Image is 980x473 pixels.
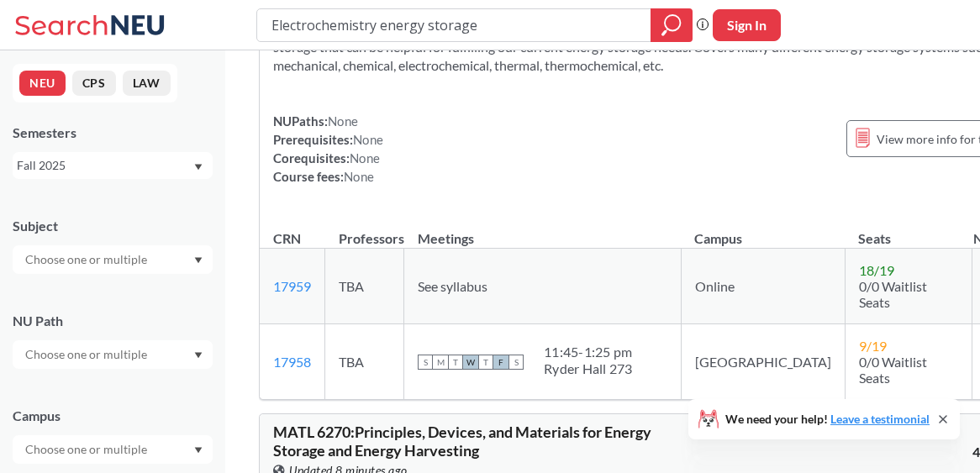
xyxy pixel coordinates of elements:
span: T [448,355,463,370]
div: Ryder Hall 273 [544,360,633,377]
div: Dropdown arrow [13,340,213,369]
span: 0/0 Waitlist Seats [859,354,927,386]
input: Choose one or multiple [17,250,158,270]
span: 9 / 19 [859,338,887,354]
div: Subject [13,217,213,235]
div: Dropdown arrow [13,435,213,464]
div: NU Path [13,312,213,330]
td: TBA [325,324,404,400]
a: Leave a testimonial [830,412,930,426]
span: See syllabus [418,278,487,294]
svg: Dropdown arrow [194,352,203,359]
input: Class, professor, course number, "phrase" [270,11,639,39]
span: T [478,355,493,370]
span: None [328,113,358,129]
div: NUPaths: Prerequisites: Corequisites: Course fees: [273,112,383,186]
span: We need your help! [725,413,930,425]
span: F [493,355,508,370]
th: Professors [325,213,404,249]
span: None [350,150,380,166]
td: TBA [325,249,404,324]
span: 0/0 Waitlist Seats [859,278,927,310]
input: Choose one or multiple [17,344,158,365]
input: Choose one or multiple [17,439,158,460]
div: Fall 2025Dropdown arrow [13,152,213,179]
div: 11:45 - 1:25 pm [544,344,633,360]
span: M [433,355,448,370]
span: None [353,132,383,147]
button: LAW [123,71,171,96]
span: 18 / 19 [859,262,894,278]
td: Online [681,249,845,324]
span: W [463,355,478,370]
th: Seats [845,213,972,249]
svg: Dropdown arrow [194,164,203,171]
div: magnifying glass [651,8,693,42]
a: 17958 [273,354,311,370]
div: Dropdown arrow [13,245,213,274]
div: Fall 2025 [17,156,192,175]
td: [GEOGRAPHIC_DATA] [681,324,845,400]
svg: Dropdown arrow [194,447,203,454]
button: CPS [72,71,116,96]
span: S [508,355,524,370]
a: 17959 [273,278,311,294]
th: Meetings [404,213,682,249]
svg: magnifying glass [661,13,682,37]
button: NEU [19,71,66,96]
button: Sign In [713,9,781,41]
span: S [418,355,433,370]
span: MATL 6270 : Principles, Devices, and Materials for Energy Storage and Energy Harvesting [273,423,651,460]
svg: Dropdown arrow [194,257,203,264]
span: None [344,169,374,184]
div: Campus [13,407,213,425]
div: CRN [273,229,301,248]
th: Campus [681,213,845,249]
div: Semesters [13,124,213,142]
